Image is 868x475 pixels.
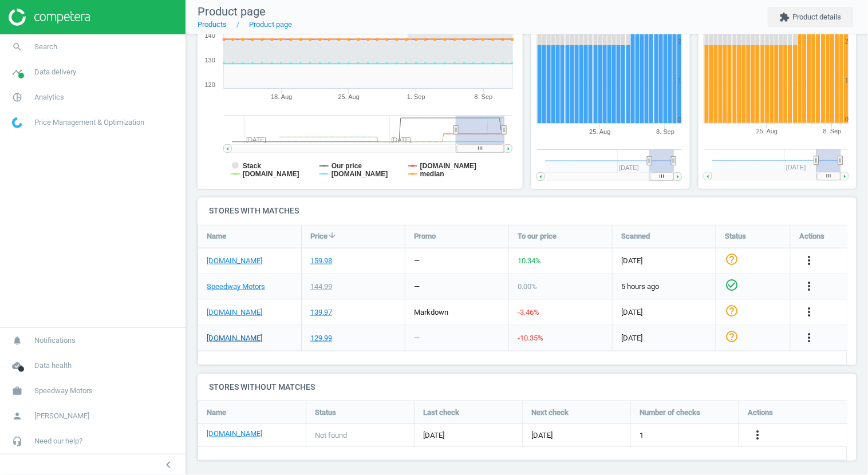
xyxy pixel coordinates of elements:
[12,117,22,128] img: wGWNvw8QSZomAAAAABJRU5ErkJggg==
[475,93,493,100] tspan: 8. Sep
[802,279,816,293] i: more_vert
[207,333,262,343] a: [DOMAIN_NAME]
[802,279,816,294] button: more_vert
[6,86,28,108] i: pie_chart_outlined
[315,407,336,418] span: Status
[748,407,773,418] span: Actions
[161,458,175,472] i: chevron_left
[751,428,764,443] button: more_vert
[725,231,746,242] span: Status
[725,304,739,318] i: help_outline
[207,282,265,292] a: Speedway Motors
[621,333,707,343] span: [DATE]
[531,430,553,441] span: [DATE]
[207,231,226,242] span: Name
[271,93,292,100] tspan: 18. Aug
[756,128,778,135] tspan: 25. Aug
[205,81,215,88] text: 120
[310,307,332,318] div: 139.97
[799,231,824,242] span: Actions
[154,457,183,472] button: chevron_left
[6,430,28,452] i: headset_mic
[328,231,337,240] i: arrow_downward
[802,305,816,319] i: more_vert
[207,429,262,439] a: [DOMAIN_NAME]
[310,333,332,343] div: 129.99
[34,386,93,396] span: Speedway Motors
[423,407,459,418] span: Last check
[621,231,650,242] span: Scanned
[518,256,541,265] span: 10.34 %
[414,231,436,242] span: Promo
[414,308,448,316] span: markdown
[657,128,675,135] tspan: 8. Sep
[802,331,816,346] button: more_vert
[823,128,842,135] tspan: 8. Sep
[621,282,707,292] span: 5 hours ago
[531,407,569,418] span: Next check
[420,162,477,170] tspan: [DOMAIN_NAME]
[243,170,299,178] tspan: [DOMAIN_NAME]
[198,20,227,29] a: Products
[725,278,739,292] i: check_circle_outline
[34,92,64,102] span: Analytics
[845,116,849,123] text: 0
[845,38,849,45] text: 2
[802,331,816,345] i: more_vert
[780,12,790,22] i: extension
[198,197,857,224] h4: Stores with matches
[751,428,764,442] i: more_vert
[249,20,292,29] a: Product page
[34,411,89,421] span: [PERSON_NAME]
[802,305,816,320] button: more_vert
[725,252,739,266] i: help_outline
[518,308,539,316] span: -3.46 %
[621,256,707,266] span: [DATE]
[207,407,226,418] span: Name
[34,42,57,52] span: Search
[678,77,682,84] text: 1
[407,93,425,100] tspan: 1. Sep
[802,254,816,267] i: more_vert
[315,430,347,441] span: Not found
[198,5,266,18] span: Product page
[518,334,543,342] span: -10.35 %
[845,77,849,84] text: 1
[310,231,328,242] span: Price
[518,282,537,291] span: 0.00 %
[243,162,261,170] tspan: Stack
[207,256,262,266] a: [DOMAIN_NAME]
[678,116,682,123] text: 0
[6,355,28,377] i: cloud_done
[414,333,420,343] div: —
[205,32,215,39] text: 140
[6,330,28,351] i: notifications
[207,307,262,318] a: [DOMAIN_NAME]
[640,407,700,418] span: Number of checks
[678,38,682,45] text: 2
[6,405,28,427] i: person
[332,162,362,170] tspan: Our price
[768,7,854,27] button: extensionProduct details
[9,9,90,26] img: ajHJNr6hYgQAAAAASUVORK5CYII=
[310,282,332,292] div: 144.99
[34,67,76,77] span: Data delivery
[802,254,816,268] button: more_vert
[640,430,644,441] span: 1
[725,330,739,343] i: help_outline
[310,256,332,266] div: 159.98
[590,128,611,135] tspan: 25. Aug
[205,57,215,64] text: 130
[34,436,82,446] span: Need our help?
[6,380,28,402] i: work
[332,170,388,178] tspan: [DOMAIN_NAME]
[518,231,557,242] span: To our price
[414,282,420,292] div: —
[34,117,144,128] span: Price Management & Optimization
[414,256,420,266] div: —
[423,430,514,441] span: [DATE]
[338,93,360,100] tspan: 25. Aug
[198,374,857,401] h4: Stores without matches
[420,170,444,178] tspan: median
[34,335,76,346] span: Notifications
